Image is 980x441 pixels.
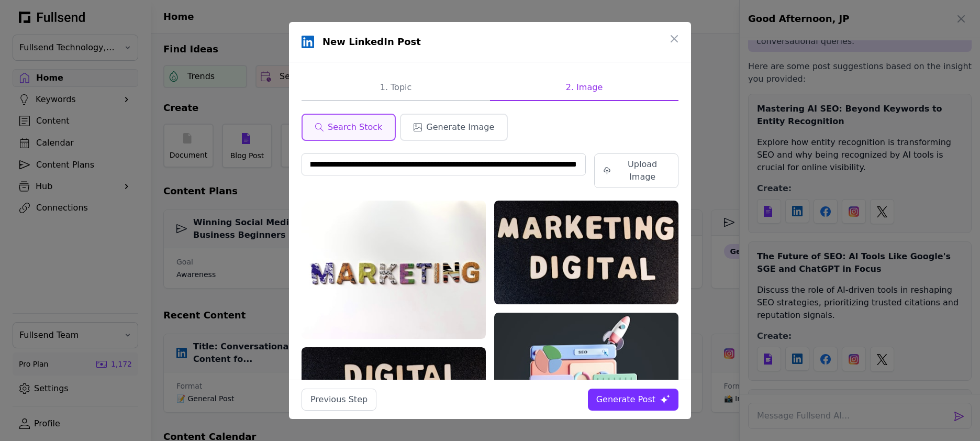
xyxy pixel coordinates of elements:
button: Upload Image [594,153,678,188]
button: Generate Post [588,389,678,411]
button: Previous Step [302,389,376,411]
span: Generate Image [426,121,494,134]
div: Previous Step [310,393,367,406]
div: Generate Post [596,393,655,406]
button: 2. Image [490,75,678,101]
h1: New LinkedIn Post [322,35,421,49]
button: 1. Topic [302,75,490,101]
button: Search Stock [302,114,396,141]
span: Search Stock [328,121,382,134]
img: multicolored marketing freestanding letter [302,201,486,339]
button: Generate Image [400,114,508,141]
img: a computer screen with a rocket on top of it [494,313,678,416]
img: the words marketing and digital written on a black surface [494,201,678,304]
div: Upload Image [615,158,670,183]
